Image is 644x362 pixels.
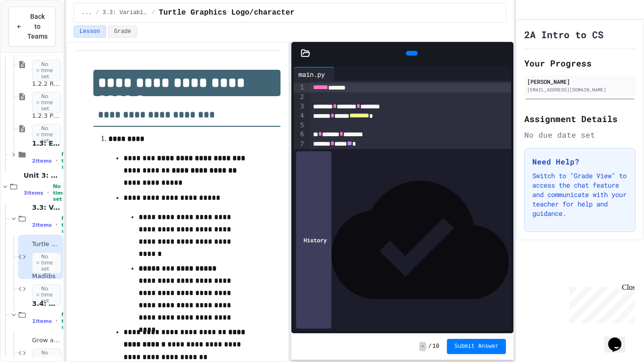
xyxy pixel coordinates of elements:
div: 5 [294,121,305,130]
div: Chat with us now!Close [4,4,65,60]
span: Submit Answer [454,343,499,350]
span: Turtle Graphics Logo/character [32,240,61,248]
div: main.py [294,67,335,81]
span: • [47,189,49,197]
span: • [56,317,58,325]
span: No time set [61,151,74,170]
h1: 2A Intro to CS [524,28,603,41]
div: 6 [294,130,305,139]
button: Back to Teams [8,7,56,47]
div: 1 [294,83,305,92]
span: • [56,157,58,165]
span: 2 items [32,222,52,228]
span: 1.2.2 Review - Professional Communication [32,80,61,88]
span: / [428,343,431,350]
h2: Your Progress [524,57,636,70]
span: No time set [32,252,61,274]
span: Back to Teams [27,12,48,41]
button: Grade [108,25,137,38]
span: 10 [432,343,439,350]
div: main.py [294,69,330,79]
div: 2 [294,92,305,102]
div: 4 [294,111,305,121]
div: 7 [294,140,305,149]
span: 1.2.3 Professional Communication Challenge [32,112,61,120]
span: No time set [53,183,66,202]
h2: Assignment Details [524,112,636,125]
span: No time set [32,60,61,82]
div: [EMAIL_ADDRESS][DOMAIN_NAME] [527,86,633,93]
span: 3.3: Variables and Data Types [32,203,61,212]
div: History [296,151,331,329]
button: Submit Answer [447,339,506,354]
div: No due date set [524,129,636,140]
span: / [95,9,99,16]
span: Turtle Graphics Logo/character [159,7,295,18]
div: 8 [294,149,305,158]
iframe: chat widget [604,324,635,353]
span: - [419,342,426,351]
span: • [56,221,58,229]
span: Unit 3: Programming Fundamentals [24,171,61,180]
span: No time set [32,124,61,146]
div: [PERSON_NAME] [527,77,633,86]
div: 3 [294,102,305,111]
span: Grow a Garden [32,337,61,345]
span: No time set [61,312,74,330]
h3: Need Help? [532,156,627,167]
span: 1 items [32,318,52,324]
button: Lesson [74,25,106,38]
span: ... [82,9,92,16]
span: 3.4: Mathematical Operators [32,299,61,308]
p: Switch to "Grade View" to access the chat feature and communicate with your teacher for help and ... [532,171,627,218]
span: / [152,9,155,16]
span: 1.3: Ethics in Computing [32,139,61,148]
span: Madlibs [32,272,61,280]
span: 2 items [32,158,52,164]
span: 3 items [24,190,43,196]
span: No time set [61,215,74,234]
span: No time set [32,92,61,114]
span: 3.3: Variables and Data Types [103,9,148,16]
span: No time set [32,284,61,306]
iframe: chat widget [566,283,635,323]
